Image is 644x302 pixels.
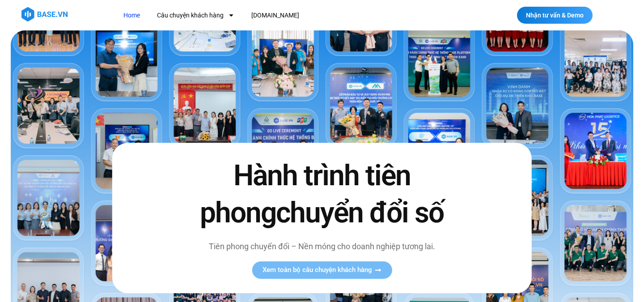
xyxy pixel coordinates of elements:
[117,7,147,24] a: Home
[150,7,241,24] a: Câu chuyện khách hàng
[117,7,460,24] nav: Menu
[276,196,444,230] span: chuyển đổi số
[526,12,584,18] span: Nhận tư vấn & Demo
[181,157,463,231] h2: Hành trình tiên phong
[181,240,463,252] p: Tiên phong chuyển đổi – Nền móng cho doanh nghiệp tương lai.
[245,7,306,24] a: [DOMAIN_NAME]
[252,261,392,279] a: Xem toàn bộ câu chuyện khách hàng
[263,267,372,273] span: Xem toàn bộ câu chuyện khách hàng
[517,7,593,24] a: Nhận tư vấn & Demo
